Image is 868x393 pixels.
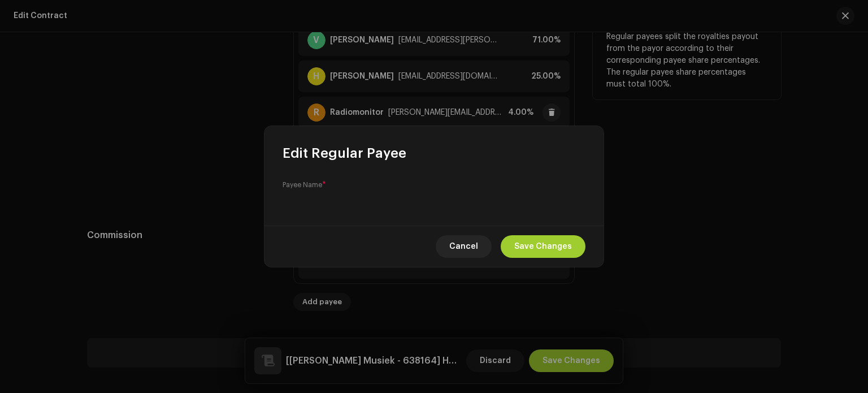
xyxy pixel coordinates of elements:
span: Edit Regular Payee [283,144,406,162]
button: Save Changes [501,235,585,258]
span: Cancel [449,235,478,258]
span: Save Changes [514,235,572,258]
button: Cancel [436,235,492,258]
label: Payee Name [283,180,326,189]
